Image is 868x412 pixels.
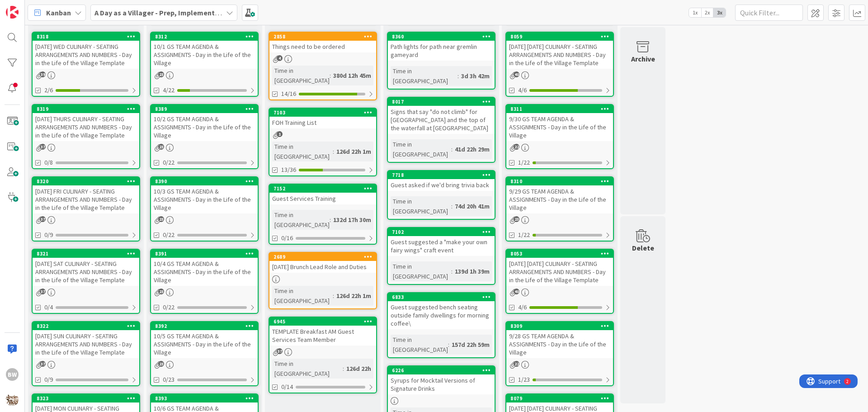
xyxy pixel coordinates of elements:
[269,185,376,204] div: 7152Guest Services Training
[388,171,495,179] div: 7718
[151,330,258,358] div: 10/5 GS TEAM AGENDA & ASSIGNMENTS - Day in the Life of the Village
[269,41,376,52] div: Things need to be ordered
[510,33,613,40] div: 8059
[37,395,139,402] div: 8323
[391,261,451,281] div: Time in [GEOGRAPHIC_DATA]
[506,258,613,286] div: [DATE] [DATE] CULINARY - SEATING ARRANGEMENTS AND NUMBERS - Day in the Life of the Village Template
[510,178,613,185] div: 8310
[151,177,258,213] div: 839010/3 GS TEAM AGENDA & ASSIGNMENTS - Day in the Life of the Village
[274,109,376,116] div: 7103
[33,258,139,286] div: [DATE] SAT CULINARY - SEATING ARRANGEMENTS AND NUMBERS - Day in the Life of the Village Template
[269,317,376,326] div: 6945
[269,185,376,193] div: 7152
[506,177,613,213] div: 83109/29 GS TEAM AGENDA & ASSIGNMENTS - Day in the Life of the Village
[518,375,530,384] span: 1/23
[269,317,376,346] div: 6945TEMPLATE Breakfast AM Guest Services Team Member
[506,105,613,141] div: 83119/30 GS TEAM AGENDA & ASSIGNMENTS - Day in the Life of the Village
[392,172,495,178] div: 7718
[334,147,373,156] div: 126d 22h 1m
[689,8,701,17] span: 1x
[33,250,139,286] div: 8321[DATE] SAT CULINARY - SEATING ARRANGEMENTS AND NUMBERS - Day in the Life of the Village Template
[33,33,139,41] div: 8318
[151,394,258,403] div: 8393
[33,113,139,141] div: [DATE] THURS CULINARY - SEATING ARRANGEMENTS AND NUMBERS - Day in the Life of the Village Template
[44,230,53,240] span: 0/9
[269,117,376,128] div: FOH Training List
[388,293,495,301] div: 6833
[448,340,449,350] span: :
[392,294,495,300] div: 6833
[453,144,492,154] div: 41d 22h 29m
[151,113,258,141] div: 10/2 GS TEAM AGENDA & ASSIGNMENTS - Day in the Life of the Village
[40,361,46,367] span: 37
[158,361,164,367] span: 23
[343,364,344,374] span: :
[388,33,495,41] div: 8360
[453,201,492,211] div: 74d 20h 41m
[330,215,331,225] span: :
[388,228,495,236] div: 7102
[269,261,376,273] div: [DATE] Brunch Lead Role and Duties
[47,4,49,11] div: 2
[510,251,613,257] div: 8053
[155,251,258,257] div: 8391
[269,109,376,128] div: 7103FOH Training List
[151,105,258,141] div: 838910/2 GS TEAM AGENDA & ASSIGNMENTS - Day in the Life of the Village
[518,85,527,95] span: 4/6
[151,322,258,330] div: 8392
[40,144,46,150] span: 37
[388,179,495,191] div: Guest asked if we'd bring trivia back
[6,6,19,19] img: Visit kanbanzone.com
[281,233,293,243] span: 0/16
[451,144,453,154] span: :
[272,66,330,85] div: Time in [GEOGRAPHIC_DATA]
[506,322,613,330] div: 8309
[277,131,283,137] span: 1
[333,147,334,156] span: :
[33,394,139,403] div: 8323
[510,106,613,112] div: 8311
[506,250,613,258] div: 8053
[281,382,293,392] span: 0/14
[151,322,258,358] div: 839210/5 GS TEAM AGENDA & ASSIGNMENTS - Day in the Life of the Village
[518,158,530,167] span: 1/22
[392,229,495,235] div: 7102
[269,33,376,41] div: 2858
[37,106,139,112] div: 8319
[269,253,376,261] div: 2689
[701,8,713,17] span: 2x
[506,185,613,213] div: 9/29 GS TEAM AGENDA & ASSIGNMENTS - Day in the Life of the Village
[510,323,613,329] div: 8309
[151,250,258,258] div: 8391
[151,185,258,213] div: 10/3 GS TEAM AGENDA & ASSIGNMENTS - Day in the Life of the Village
[163,303,175,312] span: 0/22
[458,71,459,81] span: :
[158,144,164,150] span: 23
[510,395,613,402] div: 8079
[40,289,46,294] span: 37
[155,178,258,185] div: 8390
[388,98,495,134] div: 8017Signs that say "do not climb" for [GEOGRAPHIC_DATA] and the top of the waterfall at [GEOGRAPH...
[44,85,53,95] span: 2/6
[388,293,495,329] div: 6833Guest suggested bench seating outside family dwellings for morning coffee\
[269,33,376,52] div: 2858Things need to be ordered
[33,177,139,213] div: 8320[DATE] FRI CULINARY - SEATING ARRANGEMENTS AND NUMBERS - Day in the Life of the Village Template
[46,7,71,18] span: Kanban
[514,361,519,367] span: 22
[269,253,376,273] div: 2689[DATE] Brunch Lead Role and Duties
[518,303,527,312] span: 4/6
[33,105,139,141] div: 8319[DATE] THURS CULINARY - SEATING ARRANGEMENTS AND NUMBERS - Day in the Life of the Village Tem...
[388,171,495,191] div: 7718Guest asked if we'd bring trivia back
[388,366,495,394] div: 6226Syrups for Mocktail Versions of Signature Drinks
[158,71,164,77] span: 23
[506,394,613,403] div: 8079
[151,258,258,286] div: 10/4 GS TEAM AGENDA & ASSIGNMENTS - Day in the Life of the Village
[40,216,46,222] span: 37
[158,216,164,222] span: 23
[506,177,613,185] div: 8310
[6,368,19,381] div: BW
[44,375,53,384] span: 0/9
[388,228,495,256] div: 7102Guest suggested a "make your own fairy wings" craft event
[163,375,175,384] span: 0/23
[272,142,333,161] div: Time in [GEOGRAPHIC_DATA]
